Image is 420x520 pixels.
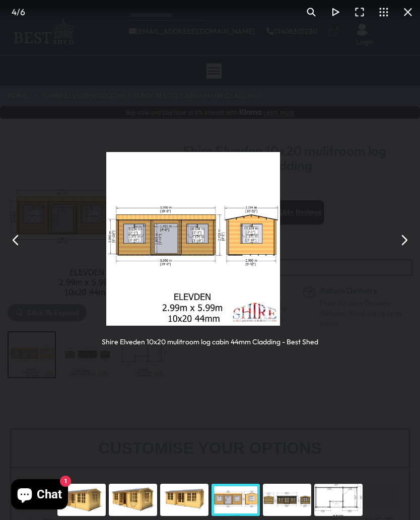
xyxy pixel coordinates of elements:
span: 6 [20,7,25,17]
button: Previous [4,228,28,252]
button: Next [392,228,416,252]
div: Shire Elveden 10x20 mulitroom log cabin 44mm Cladding - Best Shed [102,329,318,347]
span: 4 [12,7,17,17]
inbox-online-store-chat: Shopify online store chat [8,479,71,512]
